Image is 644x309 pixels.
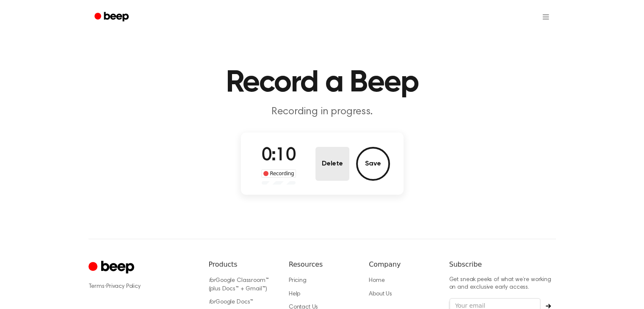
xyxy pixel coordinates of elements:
p: Recording in progress. [160,105,485,119]
button: Subscribe [541,303,556,309]
a: Pricing [289,278,307,284]
div: · [88,282,195,291]
a: forGoogle Docs™ [209,299,254,305]
h6: Company [369,259,435,270]
button: Save Audio Record [356,147,390,181]
a: Terms [88,284,105,290]
a: Help [289,291,300,297]
a: Cruip [88,259,136,276]
p: Get sneak peeks of what we’re working on and exclusive early access. [449,276,556,291]
a: Privacy Policy [106,284,141,290]
a: Beep [88,9,136,25]
h1: Record a Beep [105,68,539,98]
h6: Products [209,259,275,270]
h6: Subscribe [449,259,556,270]
a: Home [369,278,384,284]
i: for [209,299,216,305]
a: forGoogle Classroom™ (plus Docs™ + Gmail™) [209,278,269,292]
h6: Resources [289,259,355,270]
i: for [209,278,216,284]
div: Recording [261,169,296,178]
span: 0:10 [262,147,296,165]
a: About Us [369,291,392,297]
button: Open menu [536,7,556,27]
button: Delete Audio Record [315,147,349,181]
